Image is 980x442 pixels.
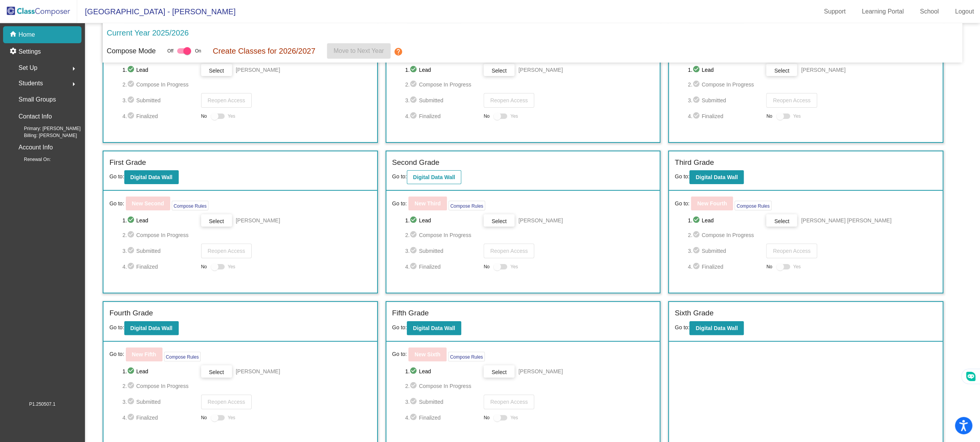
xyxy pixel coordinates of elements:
span: Select [209,68,224,74]
span: 3. Submitted [405,397,480,406]
button: Select [201,64,232,76]
span: 4. Finalized [122,112,197,121]
span: Reopen Access [773,97,810,103]
a: School [914,5,945,18]
mat-icon: check_circle [127,96,136,105]
span: Renewal On: [12,156,51,163]
span: Yes [793,112,801,121]
span: No [201,414,207,421]
span: Off [167,47,173,54]
span: Go to: [392,173,407,180]
button: Digital Data Wall [689,170,744,184]
mat-icon: check_circle [692,216,702,225]
span: 1. Lead [122,216,197,225]
span: Primary: [PERSON_NAME] [12,125,81,132]
mat-icon: check_circle [410,230,419,240]
span: 2. Compose In Progress [688,230,936,240]
span: Move to Next Year [333,47,384,54]
b: New Sixth [415,351,440,357]
button: Reopen Access [201,244,252,258]
span: Billing: [PERSON_NAME] [12,132,77,139]
span: 3. Submitted [405,246,480,256]
span: No [201,263,207,270]
button: Compose Rules [172,201,208,210]
p: Current Year 2025/2026 [107,27,188,39]
b: Digital Data Wall [130,174,173,180]
p: Create Classes for 2026/2027 [213,45,315,57]
span: Reopen Access [773,248,810,254]
span: Reopen Access [208,399,245,405]
span: Go to: [675,173,689,180]
span: 1. Lead [405,216,480,225]
button: New Fourth [691,196,733,210]
mat-icon: check_circle [410,367,419,376]
span: Reopen Access [490,399,528,405]
button: Reopen Access [766,244,817,258]
span: Yes [510,413,518,422]
span: No [766,113,772,120]
span: 4. Finalized [122,262,197,271]
mat-icon: check_circle [692,112,702,121]
mat-icon: check_circle [410,262,419,271]
span: 4. Finalized [688,112,762,121]
span: 1. Lead [405,367,480,376]
span: 3. Submitted [122,96,197,105]
span: 4. Finalized [688,262,762,271]
span: Go to: [109,350,124,358]
span: Yes [228,413,235,422]
span: 1. Lead [405,65,480,75]
mat-icon: check_circle [410,413,419,422]
p: Account Info [19,142,53,153]
span: Go to: [392,200,407,208]
label: First Grade [109,157,146,168]
p: Home [19,30,35,39]
button: Digital Data Wall [124,170,179,184]
mat-icon: arrow_right [69,80,78,89]
button: Reopen Access [201,93,252,108]
button: New Second [126,196,170,210]
span: 3. Submitted [688,246,762,256]
span: Students [19,78,43,89]
span: 1. Lead [122,367,197,376]
mat-icon: check_circle [127,216,136,225]
span: 2. Compose In Progress [122,381,371,391]
button: Select [484,64,515,76]
span: 3. Submitted [122,246,197,256]
button: New Third [408,196,447,210]
span: [PERSON_NAME] [801,66,845,74]
span: 3. Submitted [122,397,197,406]
span: Reopen Access [208,248,245,254]
span: 3. Submitted [405,96,480,105]
mat-icon: check_circle [692,246,702,256]
p: Contact Info [19,111,52,122]
mat-icon: home [9,30,19,39]
span: 2. Compose In Progress [405,381,654,391]
button: Reopen Access [766,93,817,108]
span: Select [209,218,224,224]
mat-icon: check_circle [127,112,136,121]
span: No [484,414,489,421]
mat-icon: check_circle [127,413,136,422]
span: [PERSON_NAME] [236,66,280,74]
label: Third Grade [675,157,714,168]
span: Yes [228,262,235,271]
span: 2. Compose In Progress [688,80,936,89]
span: No [484,113,489,120]
p: Settings [19,47,41,56]
mat-icon: check_circle [127,367,136,376]
mat-icon: check_circle [127,262,136,271]
b: New Fifth [132,351,156,357]
b: New Fourth [697,200,727,207]
mat-icon: check_circle [127,65,136,75]
span: 1. Lead [688,65,762,75]
span: 4. Finalized [122,413,197,422]
span: 2. Compose In Progress [122,80,371,89]
span: Select [492,369,507,375]
mat-icon: check_circle [692,230,702,240]
mat-icon: check_circle [410,80,419,89]
span: [PERSON_NAME] [518,217,563,224]
span: [GEOGRAPHIC_DATA] - [PERSON_NAME] [77,5,235,18]
b: New Second [132,200,164,207]
span: 1. Lead [122,65,197,75]
mat-icon: check_circle [127,246,136,256]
